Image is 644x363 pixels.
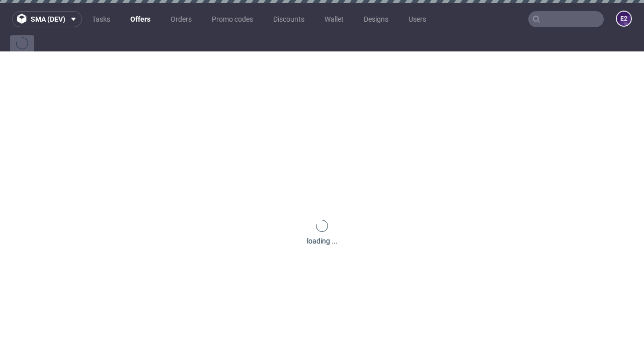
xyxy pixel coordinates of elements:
button: sma (dev) [12,11,82,27]
figcaption: e2 [617,12,631,26]
a: Wallet [318,11,350,27]
a: Orders [165,11,198,27]
a: Discounts [267,11,310,27]
div: loading ... [307,236,338,246]
a: Designs [358,11,394,27]
a: Offers [124,11,156,27]
span: sma (dev) [31,16,65,23]
a: Users [403,11,432,27]
a: Promo codes [206,11,259,27]
a: Tasks [86,11,116,27]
